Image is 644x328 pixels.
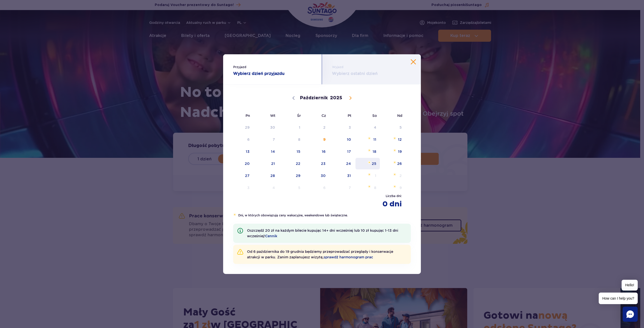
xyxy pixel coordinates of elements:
span: Październik 30, 2025 [304,170,330,181]
span: Październik 1, 2025 [279,122,304,133]
span: Październik 23, 2025 [304,158,330,169]
span: Liczba dni : [357,194,402,199]
div: Chat [623,307,638,322]
span: Wt [254,110,279,121]
span: Listopad 8, 2025 [355,182,380,194]
span: Październik 9, 2025 [304,134,330,145]
span: Październik 3, 2025 [330,122,355,133]
span: Październik 11, 2025 [355,134,380,145]
span: Przyjazd [233,65,312,70]
span: Wyjazd [332,65,411,70]
span: Październik 5, 2025 [380,122,406,133]
span: Październik 12, 2025 [380,134,406,145]
button: Zamknij kalendarz [411,59,416,64]
span: Październik 24, 2025 [330,158,355,169]
span: Pn [228,110,254,121]
strong: Wybierz ostatni dzień [332,71,411,77]
span: Październik 19, 2025 [380,146,406,157]
span: Październik 27, 2025 [228,170,254,181]
span: Październik 14, 2025 [254,146,279,157]
span: Październik 15, 2025 [279,146,304,157]
span: Listopad 1, 2025 [355,170,380,181]
span: Październik 28, 2025 [254,170,279,181]
strong: Wybierz dzień przyjazdu [233,71,312,77]
span: Październik 25, 2025 [355,158,380,169]
span: Październik 31, 2025 [330,170,355,181]
strong: 0 dni [357,200,402,209]
span: Październik 18, 2025 [355,146,380,157]
span: Październik 26, 2025 [380,158,406,169]
li: Oszczędź 20 zł na każdym bilecie kupując 14+ dni wcześniej lub 10 zł kupując 1-13 dni wcześniej! [233,224,411,243]
span: Październik 21, 2025 [254,158,279,169]
span: Nd [380,110,406,121]
span: Październik 22, 2025 [279,158,304,169]
span: Październik 2, 2025 [304,122,330,133]
span: Październik 16, 2025 [304,146,330,157]
span: How can I help you? [599,293,638,304]
span: Październik 4, 2025 [355,122,380,133]
a: Cennik [265,234,277,238]
span: So [355,110,380,121]
a: sprawdź harmonogram prac [324,255,373,259]
span: Wrzesień 29, 2025 [228,122,254,133]
span: Listopad 3, 2025 [228,182,254,194]
span: Październik 13, 2025 [228,146,254,157]
span: Październik 7, 2025 [254,134,279,145]
span: Śr [279,110,304,121]
span: Listopad 2, 2025 [380,170,406,181]
span: Październik 17, 2025 [330,146,355,157]
span: Październik 8, 2025 [279,134,304,145]
span: Październik 20, 2025 [228,158,254,169]
span: Październik 29, 2025 [279,170,304,181]
span: Wrzesień 30, 2025 [254,122,279,133]
span: Październik 10, 2025 [330,134,355,145]
span: Hello! [622,280,638,291]
span: Pt [330,110,355,121]
span: Październik 6, 2025 [228,134,254,145]
span: Listopad 9, 2025 [380,182,406,194]
span: Listopad 4, 2025 [254,182,279,194]
li: Dni, w których obowiązują ceny wakacyjne, weekendowe lub świąteczne. [233,213,411,218]
span: Listopad 5, 2025 [279,182,304,194]
li: Od 6 października do 19 grudnia będziemy przeprowadzać przeglądy i konserwacje atrakcji w parku. ... [233,245,411,264]
span: Listopad 6, 2025 [304,182,330,194]
span: Cz [304,110,330,121]
span: Listopad 7, 2025 [330,182,355,194]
